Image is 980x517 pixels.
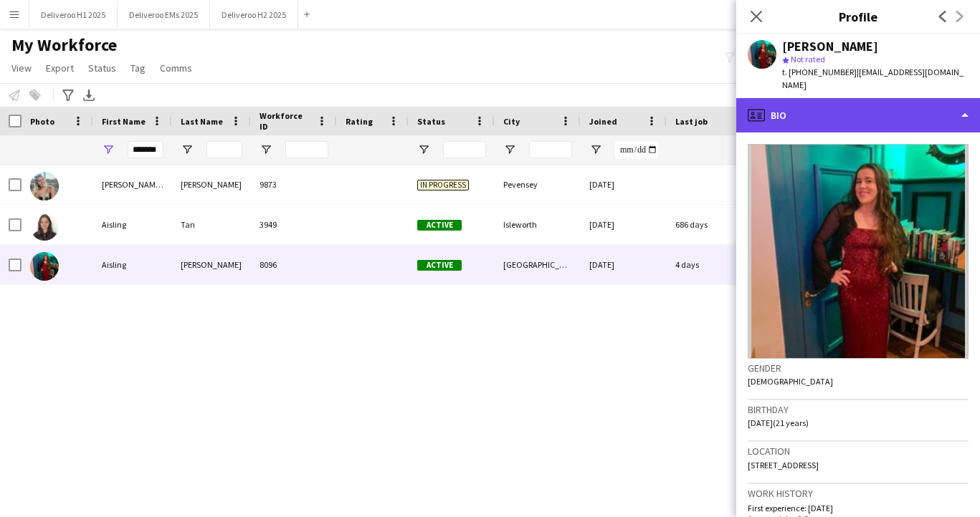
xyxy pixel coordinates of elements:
span: Photo [30,116,54,127]
span: Export [46,62,74,74]
a: View [6,59,37,77]
span: Status [88,62,116,74]
span: Comms [160,62,192,74]
img: Aisling Tan [30,212,59,241]
div: [DATE] [581,245,667,284]
input: Workforce ID Filter Input [285,141,328,158]
div: [DATE] [581,205,667,244]
span: My Workforce [11,34,117,56]
span: t. [PHONE_NUMBER] [782,67,857,77]
span: Workforce ID [260,110,311,132]
input: Joined Filter Input [615,141,658,158]
span: Status [417,116,445,127]
app-action-btn: Export XLSX [80,87,97,104]
button: Open Filter Menu [503,143,516,156]
div: 8096 [251,245,337,284]
h3: Gender [748,362,969,375]
div: 686 days [667,205,753,244]
div: Bio [736,98,980,132]
span: Active [417,260,462,271]
span: [STREET_ADDRESS] [748,460,819,470]
span: Active [417,220,462,231]
span: Not rated [791,54,825,64]
div: 9873 [251,165,337,204]
img: Aisling Lucia Eldridge [30,172,59,200]
span: | [EMAIL_ADDRESS][DOMAIN_NAME] [782,67,964,90]
div: [PERSON_NAME][DATE] [93,165,172,204]
input: First Name Filter Input [128,141,163,158]
span: In progress [417,180,469,190]
span: View [11,62,32,74]
app-action-btn: Advanced filters [60,87,77,104]
button: Open Filter Menu [589,143,602,156]
a: Comms [154,59,198,77]
h3: Profile [736,7,980,26]
button: Open Filter Menu [260,143,272,156]
a: Status [82,59,122,77]
span: Joined [589,116,617,127]
div: [PERSON_NAME] [782,40,878,53]
input: City Filter Input [529,141,572,158]
span: Last job [675,116,708,127]
span: [DATE] (21 years) [748,417,809,428]
button: Deliveroo H2 2025 [210,1,298,29]
button: Deliveroo H1 2025 [29,1,118,29]
span: Rating [346,116,373,127]
button: Deliveroo EMs 2025 [118,1,210,29]
button: Open Filter Menu [417,143,430,156]
div: Tan [172,205,251,244]
div: [DATE] [581,165,667,204]
img: Aisling Walsh [30,252,59,281]
div: Aisling [93,205,172,244]
button: Open Filter Menu [181,143,194,156]
button: Open Filter Menu [102,143,115,156]
div: [PERSON_NAME] [172,165,251,204]
div: 3949 [251,205,337,244]
h3: Work history [748,487,969,500]
a: Tag [125,59,151,77]
div: Pevensey [495,165,581,204]
span: First Name [102,116,146,127]
span: Tag [130,62,146,74]
div: Aisling [93,245,172,284]
div: Isleworth [495,205,581,244]
span: City [503,116,520,127]
span: [DEMOGRAPHIC_DATA] [748,376,833,387]
div: 4 days [667,245,753,284]
input: Status Filter Input [443,141,486,158]
a: Export [40,59,80,77]
input: Last Name Filter Input [206,141,242,158]
img: Crew avatar or photo [748,144,969,359]
span: Last Name [181,116,223,127]
div: [PERSON_NAME] [172,245,251,284]
p: First experience: [DATE] [748,503,969,513]
h3: Birthday [748,403,969,416]
h3: Location [748,445,969,458]
div: [GEOGRAPHIC_DATA] 18 [495,245,581,284]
